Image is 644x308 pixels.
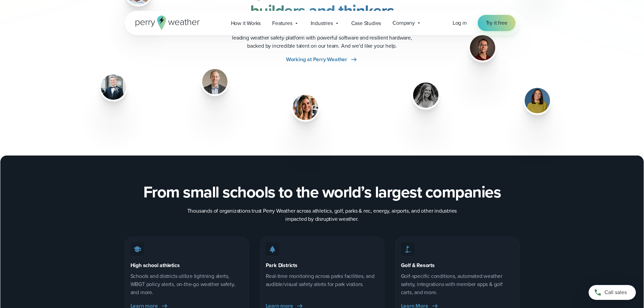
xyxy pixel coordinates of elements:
span: Features [272,19,292,27]
h2: From small schools to the world’s largest companies [143,183,501,202]
a: Call sales [589,285,636,300]
h3: High school athletics [130,261,180,269]
span: Call sales [604,288,627,297]
p: Real-time monitoring across parks facilities, and audible/visual safety alerts for park visitors. [266,272,379,288]
p: Perry Weather is on a mission to simplify weather safety. We are building the leading weather saf... [226,26,418,50]
span: Company [392,19,415,27]
img: Meredith Chapman [293,95,318,120]
img: Bonnie Weber [525,88,550,113]
h3: Golf & Resorts [401,261,435,269]
p: Golf-specific conditions, automated weather safety, integrations with member apps & golf carts, a... [401,272,514,297]
a: How it Works [225,16,267,30]
a: Working at Perry Weather [286,55,358,64]
p: Thousands of organizations trust Perry Weather across athletics, golf, parks & rec, energy, airpo... [187,207,457,223]
a: Case Studies [345,16,387,30]
a: Log in [453,19,467,27]
span: Case Studies [351,19,381,27]
span: Industries [311,19,333,27]
img: Dan Mathewson Headshot [101,74,126,100]
a: Try it free [478,15,516,31]
span: Log in [453,19,467,27]
span: How it Works [231,19,261,27]
span: Working at Perry Weather [286,55,347,64]
p: Schools and districts utilize lightning alerts, WBGT policy alerts, on-the-go weather safety, and... [130,272,243,297]
img: Daniel Alvarez [470,35,495,61]
span: Try it free [486,19,507,27]
h3: Park Districts [266,261,297,269]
